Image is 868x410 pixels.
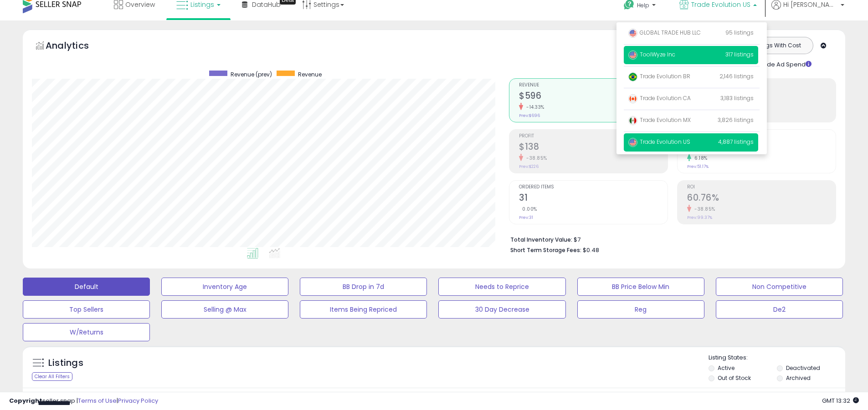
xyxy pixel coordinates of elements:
[23,323,150,341] button: W/Returns
[691,155,708,162] small: 6.18%
[161,278,288,296] button: Inventory Age
[637,1,649,9] span: Help
[519,215,533,220] small: Prev: 31
[583,246,599,254] span: $0.48
[519,206,537,213] small: 0.00%
[438,278,565,296] button: Needs to Reprice
[718,138,754,146] span: 4,887 listings
[519,192,668,205] h2: 31
[438,300,565,319] button: 30 Day Decrease
[628,116,691,124] span: Trade Evolution MX
[46,39,107,54] h5: Analytics
[786,364,820,372] label: Deactivated
[523,104,544,111] small: -14.33%
[510,236,572,243] b: Total Inventory Value:
[691,206,715,213] small: -38.85%
[786,374,811,382] label: Archived
[161,300,288,319] button: Selling @ Max
[687,164,709,169] small: Prev: 51.17%
[519,91,668,103] h2: $596
[719,72,754,80] span: 2,146 listings
[9,396,42,405] strong: Copyright
[300,278,427,296] button: BB Drop in 7d
[740,59,826,69] div: Include Ad Spend
[687,215,712,220] small: Prev: 99.37%
[628,29,637,38] img: usa.png
[519,185,668,190] span: Ordered Items
[718,116,754,124] span: 3,826 listings
[720,94,754,102] span: 3,183 listings
[718,374,751,382] label: Out of Stock
[577,278,704,296] button: BB Price Below Min
[628,138,637,147] img: usa.png
[510,246,581,254] b: Short Term Storage Fees:
[628,51,675,58] span: ToolWyze Inc
[822,396,859,405] span: 2025-10-7 13:32 GMT
[628,94,637,103] img: canada.png
[519,83,668,88] span: Revenue
[23,300,150,319] button: Top Sellers
[628,72,637,81] img: brazil.png
[519,142,668,154] h2: $138
[716,278,843,296] button: Non Competitive
[628,29,701,36] span: GLOBAL TRADE HUB LLC
[32,372,72,381] div: Clear All Filters
[23,278,150,296] button: Default
[716,300,843,319] button: De2
[628,116,637,125] img: mexico.png
[628,51,637,60] img: usa.png
[519,113,540,118] small: Prev: $696
[628,94,691,102] span: Trade Evolution CA
[725,51,754,58] span: 317 listings
[628,138,690,146] span: Trade Evolution US
[687,192,836,205] h2: 60.76%
[687,185,836,190] span: ROI
[519,134,668,139] span: Profit
[519,164,539,169] small: Prev: $226
[523,155,547,162] small: -38.85%
[718,364,734,372] label: Active
[628,72,690,80] span: Trade Evolution BR
[231,71,272,78] span: Revenue (prev)
[510,233,829,244] li: $7
[725,29,754,36] span: 95 listings
[300,300,427,319] button: Items Being Repriced
[48,357,83,370] h5: Listings
[9,397,158,405] div: seller snap | |
[709,354,845,362] p: Listing States:
[577,300,704,319] button: Reg
[742,40,810,51] button: Listings With Cost
[298,71,322,78] span: Revenue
